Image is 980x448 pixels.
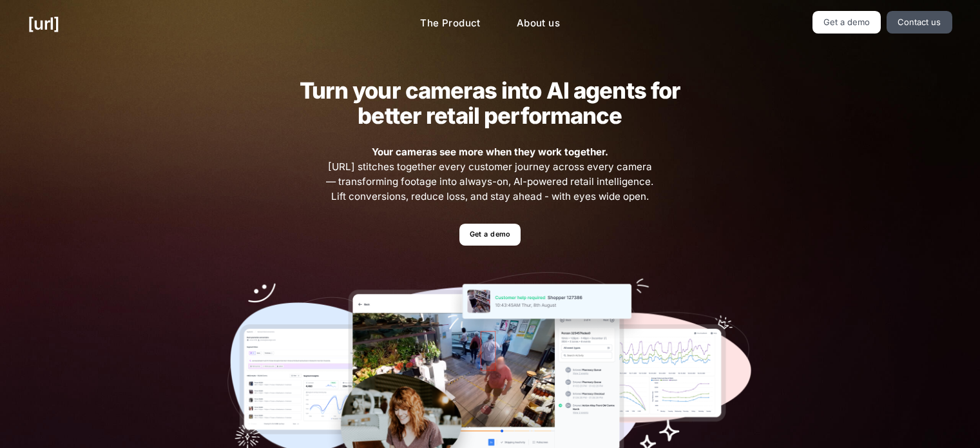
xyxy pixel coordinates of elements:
[506,11,570,36] a: About us
[325,145,656,204] span: [URL] stitches together every customer journey across every camera — transforming footage into al...
[410,11,491,36] a: The Product
[28,11,59,36] a: [URL]
[459,224,521,246] a: Get a demo
[372,146,608,158] strong: Your cameras see more when they work together.
[887,11,952,34] a: Contact us
[279,78,700,128] h2: Turn your cameras into AI agents for better retail performance
[812,11,881,34] a: Get a demo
